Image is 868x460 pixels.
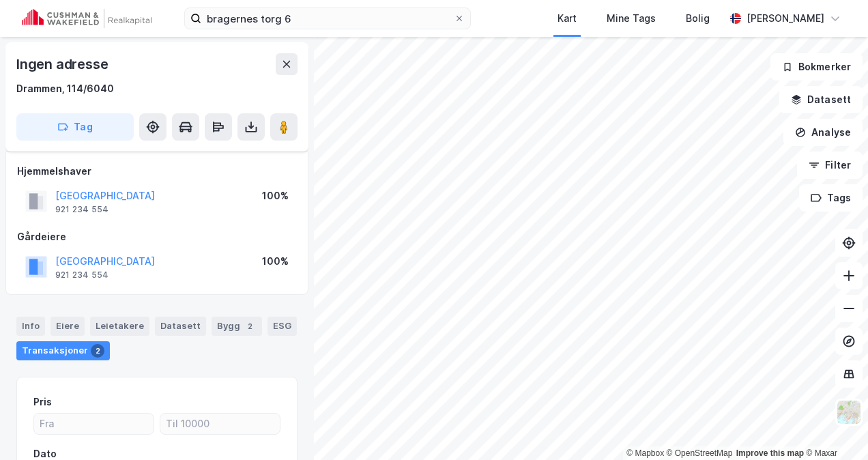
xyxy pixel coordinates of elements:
div: Kart [558,10,577,27]
button: Analyse [783,119,863,146]
div: Gårdeiere [17,229,297,245]
div: Hjemmelshaver [17,163,297,179]
iframe: Chat Widget [800,394,868,460]
button: Filter [797,152,863,179]
div: 2 [91,344,104,358]
div: 100% [262,188,289,204]
a: OpenStreetMap [667,448,733,458]
div: Transaksjoner [16,341,110,360]
button: Tag [16,113,134,141]
input: Til 10000 [160,414,280,434]
div: Ingen adresse [16,53,111,75]
div: 921 234 554 [55,204,108,215]
input: Fra [34,414,154,434]
div: 921 234 554 [55,270,108,281]
div: Pris [33,394,52,410]
div: Datasett [155,317,206,336]
div: 100% [262,253,289,270]
div: Mine Tags [607,10,656,27]
div: Eiere [50,317,85,336]
div: Drammen, 114/6040 [16,81,114,97]
div: Leietakere [90,317,149,336]
button: Datasett [779,86,863,113]
div: 2 [243,319,257,333]
div: [PERSON_NAME] [747,10,824,27]
div: Info [16,317,45,336]
img: cushman-wakefield-realkapital-logo.202ea83816669bd177139c58696a8fa1.svg [22,9,151,28]
div: Bygg [212,317,262,336]
button: Tags [799,184,863,212]
a: Improve this map [736,448,804,458]
input: Søk på adresse, matrikkel, gårdeiere, leietakere eller personer [201,8,454,29]
div: Bolig [686,10,710,27]
button: Bokmerker [770,53,863,81]
div: Kontrollprogram for chat [800,394,868,460]
a: Mapbox [626,448,664,458]
div: ESG [267,317,297,336]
